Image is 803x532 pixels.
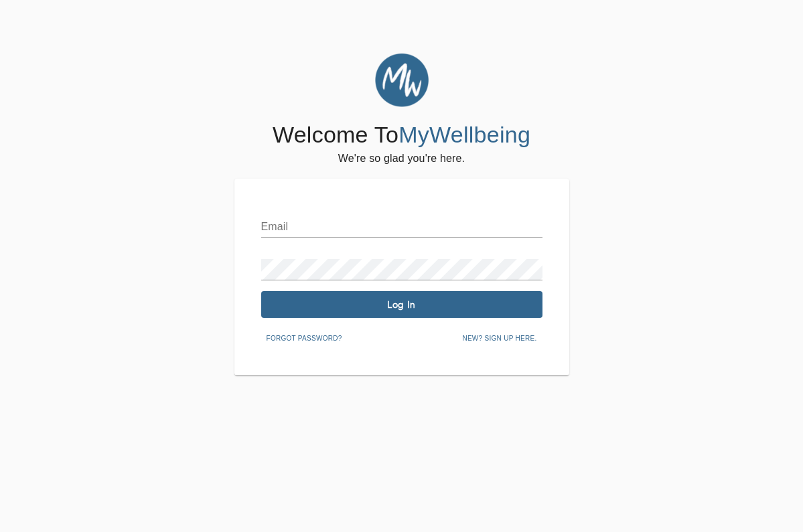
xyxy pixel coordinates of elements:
[261,332,348,343] a: Forgot password?
[398,122,530,147] span: MyWellbeing
[457,329,542,349] button: New? Sign up here.
[261,291,542,318] button: Log In
[375,54,429,107] img: MyWellbeing
[261,329,348,349] button: Forgot password?
[273,121,530,149] h4: Welcome To
[338,149,465,168] h6: We're so glad you're here.
[267,333,342,345] span: Forgot password?
[462,333,536,345] span: New? Sign up here.
[267,298,537,311] span: Log In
